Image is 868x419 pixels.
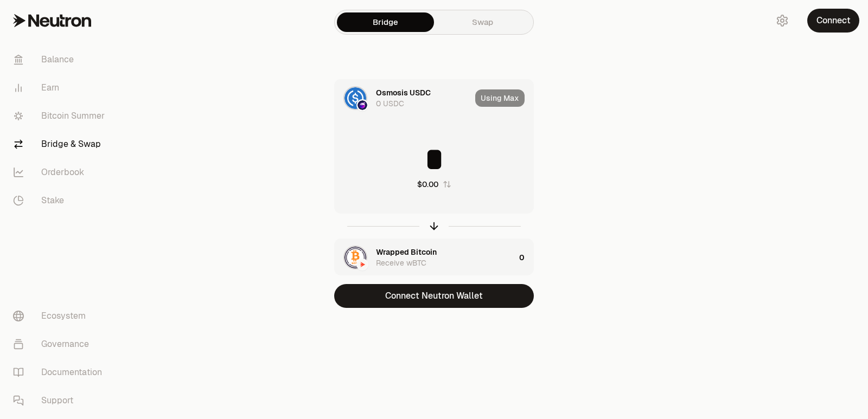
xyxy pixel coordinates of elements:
[4,358,117,386] a: Documentation
[4,46,117,74] a: Balance
[417,179,438,190] div: $0.00
[4,302,117,330] a: Ecosystem
[417,179,451,190] button: $0.00
[344,87,366,109] img: USDC Logo
[335,239,515,276] div: wBTC LogoNeutron LogoWrapped BitcoinReceive wBTC
[376,257,426,268] div: Receive wBTC
[335,239,533,276] button: wBTC LogoNeutron LogoWrapped BitcoinReceive wBTC0
[376,247,437,257] div: Wrapped Bitcoin
[434,12,531,32] a: Swap
[807,9,859,33] button: Connect
[344,247,366,268] img: wBTC Logo
[519,239,533,276] div: 0
[4,130,117,158] a: Bridge & Swap
[4,186,117,215] a: Stake
[4,158,117,186] a: Orderbook
[376,98,404,109] div: 0 USDC
[4,330,117,358] a: Governance
[334,284,534,308] button: Connect Neutron Wallet
[335,80,471,117] div: USDC LogoOsmosis LogoOsmosis USDC0 USDC
[376,87,431,98] div: Osmosis USDC
[358,100,367,110] img: Osmosis Logo
[358,260,367,269] img: Neutron Logo
[337,12,434,32] a: Bridge
[4,102,117,130] a: Bitcoin Summer
[4,386,117,415] a: Support
[4,74,117,102] a: Earn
